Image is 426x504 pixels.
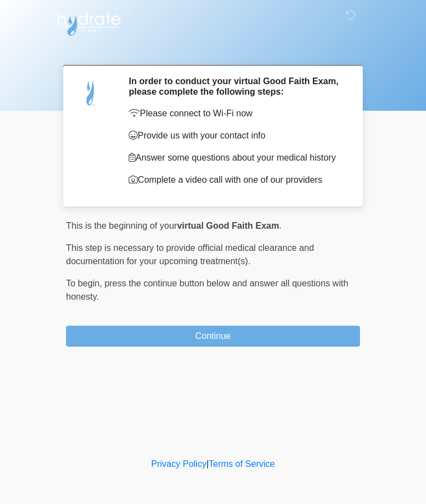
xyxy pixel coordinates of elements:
[151,459,207,469] a: Privacy Policy
[66,221,177,230] span: This is the beginning of your
[177,221,279,230] strong: virtual Good Faith Exam
[129,107,343,120] p: Please connect to Wi-Fi now
[66,279,348,301] span: press the continue button below and answer all questions with honesty.
[74,76,108,109] img: Agent Avatar
[129,129,343,142] p: Provide us with your contact info
[66,326,360,347] button: Continue
[58,40,368,60] h1: ‎ ‎ ‎ ‎
[129,76,343,97] h2: In order to conduct your virtual Good Faith Exam, please complete the following steps:
[66,279,104,288] span: To begin,
[66,243,314,266] span: This step is necessary to provide official medical clearance and documentation for your upcoming ...
[55,8,123,37] img: Hydrate IV Bar - Arcadia Logo
[129,173,343,187] p: Complete a video call with one of our providers
[129,151,343,164] p: Answer some questions about your medical history
[206,459,209,469] a: |
[209,459,275,469] a: Terms of Service
[279,221,281,230] span: .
